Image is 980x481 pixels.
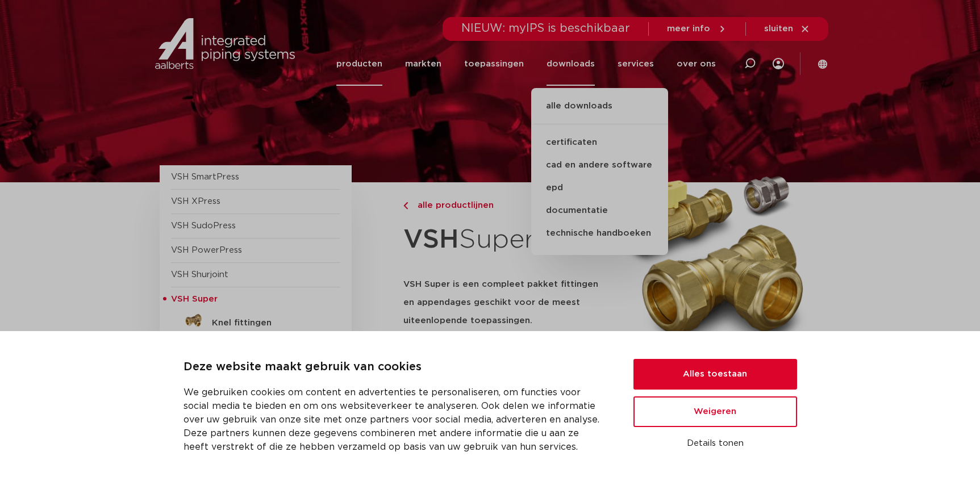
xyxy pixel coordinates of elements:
[618,42,654,86] a: services
[212,318,324,328] h5: Knel fittingen
[171,173,239,181] a: VSH SmartPress
[184,386,606,454] p: We gebruiken cookies om content en advertenties te personaliseren, om functies voor social media ...
[531,154,668,177] a: cad en andere software
[531,99,668,124] a: alle downloads
[461,23,630,34] span: NIEUW: myIPS is beschikbaar
[764,24,793,33] span: sluiten
[171,312,340,330] a: Knel fittingen
[633,359,797,390] button: Alles toestaan
[403,275,609,330] h5: VSH Super is een compleet pakket fittingen en appendages geschikt voor de meest uiteenlopende toe...
[531,131,668,154] a: certificaten
[171,295,218,303] span: VSH Super
[171,330,340,348] a: Multi Super Knel fittingen
[547,42,595,86] a: downloads
[764,24,810,34] a: sluiten
[667,24,727,34] a: meer info
[411,201,494,210] span: alle productlijnen
[667,24,710,33] span: meer info
[403,202,408,210] img: chevron-right.svg
[531,177,668,199] a: epd
[171,246,242,254] a: VSH PowerPress
[336,42,716,86] nav: Menu
[403,218,609,262] h1: Super
[464,42,524,86] a: toepassingen
[633,434,797,453] button: Details tonen
[405,42,441,86] a: markten
[403,227,459,253] strong: VSH
[171,221,236,230] a: VSH SudoPress
[531,199,668,222] a: documentatie
[633,396,797,427] button: Weigeren
[171,270,228,279] a: VSH Shurjoint
[531,222,668,245] a: technische handboeken
[336,42,382,86] a: producten
[677,42,716,86] a: over ons
[184,358,606,377] p: Deze website maakt gebruik van cookies
[403,199,609,212] a: alle productlijnen
[171,197,220,206] a: VSH XPress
